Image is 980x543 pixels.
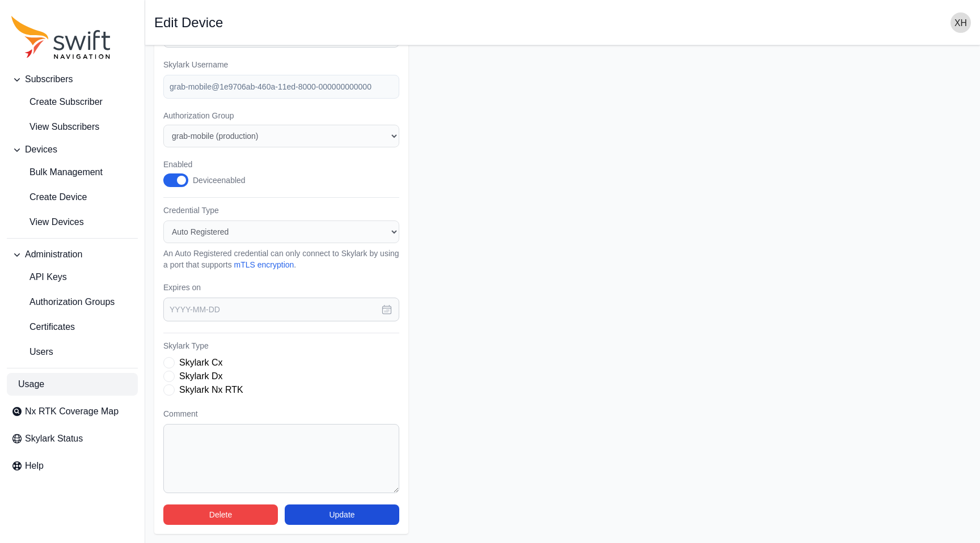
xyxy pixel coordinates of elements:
[7,400,138,423] a: Nx RTK Coverage Map
[11,120,99,134] span: View Subscribers
[25,432,83,446] span: Skylark Status
[163,356,399,397] div: Skylark Type
[163,248,399,270] p: An Auto Registered credential can only connect to Skylark by using a port that supports .
[163,298,399,321] input: YYYY-MM-DD
[163,504,278,525] button: Delete
[7,316,138,338] a: Certificates
[154,16,223,29] h1: Edit Device
[179,383,243,397] label: Skylark Nx RTK
[11,345,53,359] span: Users
[11,320,75,334] span: Certificates
[11,95,103,109] span: Create Subscriber
[193,175,246,186] div: Device enabled
[179,356,222,370] label: Skylark Cx
[11,295,115,309] span: Authorization Groups
[11,270,67,284] span: API Keys
[7,341,138,363] a: Users
[25,73,73,86] span: Subscribers
[7,266,138,289] a: API Keys
[7,68,138,91] button: Subscribers
[163,110,399,121] label: Authorization Group
[25,405,119,418] span: Nx RTK Coverage Map
[7,243,138,266] button: Administration
[7,373,138,396] a: Usage
[25,248,82,261] span: Administration
[179,370,222,383] label: Skylark Dx
[163,59,399,70] label: Skylark Username
[234,260,294,269] a: mTLS encryption
[163,282,399,293] label: Expires on
[18,377,44,391] span: Usage
[7,91,138,113] a: Create Subscriber
[163,159,257,170] label: Enabled
[11,166,103,179] span: Bulk Management
[7,291,138,313] a: Authorization Groups
[11,190,87,204] span: Create Device
[7,211,138,234] a: View Devices
[163,75,399,99] input: example-user
[951,12,971,33] img: user photo
[7,138,138,161] button: Devices
[25,459,44,473] span: Help
[285,504,399,525] button: Update
[11,215,84,229] span: View Devices
[163,205,399,216] label: Credential Type
[7,116,138,138] a: View Subscribers
[163,340,399,351] label: Skylark Type
[25,143,57,156] span: Devices
[163,408,399,419] label: Comment
[7,186,138,209] a: Create Device
[7,455,138,477] a: Help
[7,161,138,184] a: Bulk Management
[7,427,138,450] a: Skylark Status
